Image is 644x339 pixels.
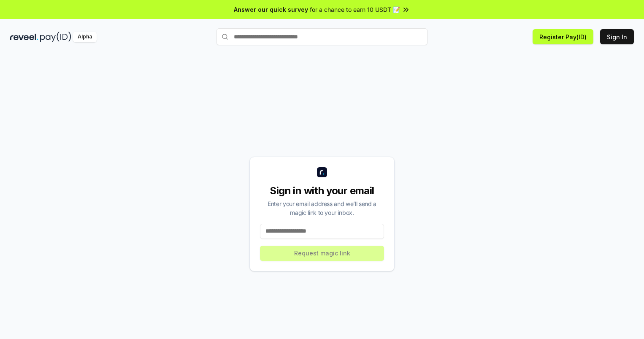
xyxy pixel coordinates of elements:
img: reveel_dark [10,32,38,42]
button: Sign In [600,29,634,44]
div: Alpha [73,32,97,42]
img: logo_small [317,167,327,177]
button: Register Pay(ID) [533,29,593,44]
span: for a chance to earn 10 USDT 📝 [310,5,400,14]
span: Answer our quick survey [234,5,308,14]
img: pay_id [40,32,71,42]
div: Enter your email address and we’ll send a magic link to your inbox. [260,199,384,217]
div: Sign in with your email [260,184,384,198]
